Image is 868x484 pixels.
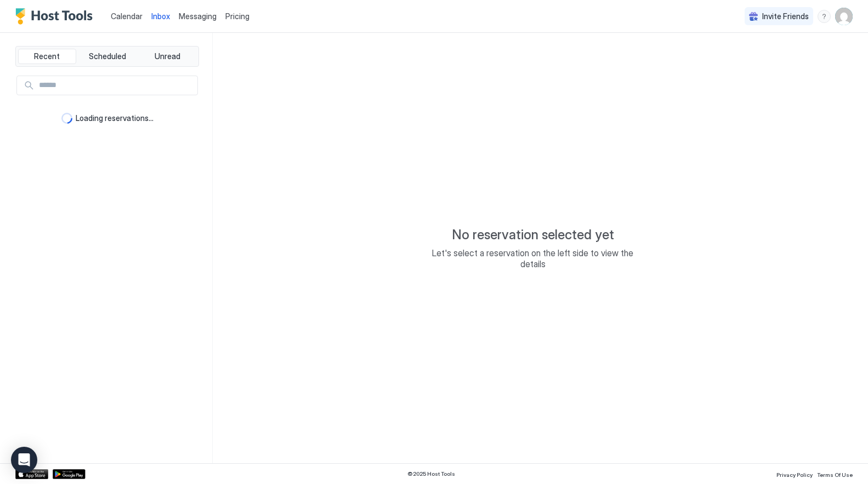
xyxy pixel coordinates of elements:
[452,227,614,243] span: No reservation selected yet
[15,469,48,479] a: App Store
[78,49,137,64] button: Scheduled
[111,10,143,22] a: Calendar
[111,11,143,21] span: Calendar
[151,10,170,22] a: Inbox
[776,471,813,478] span: Privacy Policy
[179,10,217,22] a: Messaging
[34,51,60,61] span: Recent
[155,51,180,61] span: Unread
[225,11,249,21] span: Pricing
[11,447,37,473] div: Open Intercom Messenger
[835,8,853,25] div: User profile
[817,468,853,480] a: Terms Of Use
[35,76,197,95] input: Input Field
[151,11,170,21] span: Inbox
[89,51,126,61] span: Scheduled
[817,471,853,478] span: Terms Of Use
[61,113,72,124] div: loading
[138,49,196,64] button: Unread
[776,468,813,480] a: Privacy Policy
[423,247,643,269] span: Let's select a reservation on the left side to view the details
[407,470,455,477] span: © 2025 Host Tools
[762,11,809,21] span: Invite Friends
[53,469,86,479] a: Google Play Store
[15,46,199,67] div: tab-group
[818,10,831,23] div: menu
[179,11,217,21] span: Messaging
[18,49,76,64] button: Recent
[76,113,154,123] span: Loading reservations...
[15,8,98,25] a: Host Tools Logo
